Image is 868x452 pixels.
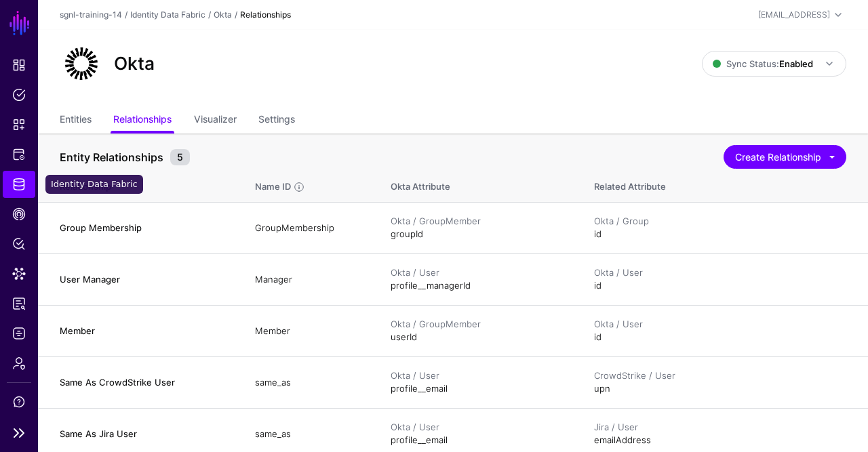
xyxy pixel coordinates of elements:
a: sgnl-training-14 [60,9,122,20]
div: Okta / User [594,318,846,331]
div: / [205,9,214,21]
div: emailAddress [594,421,846,447]
td: userId [377,305,580,356]
div: Name ID [254,180,292,194]
h4: Group Membership [60,222,228,234]
div: Identity Data Fabric [45,175,143,194]
td: same_as [241,356,377,408]
a: Policy Lens [3,230,35,258]
div: [EMAIL_ADDRESS] [758,9,830,21]
td: profile__email [377,356,580,408]
a: Visualizer [194,108,237,133]
th: Okta Attribute [377,167,580,202]
td: Manager [241,253,377,305]
a: Data Lens [3,260,35,287]
a: Identity Data Fabric [130,9,205,20]
div: id [594,215,846,241]
span: Sync Status: [713,58,813,69]
span: Entity Relationships [56,149,167,165]
a: Settings [258,108,295,133]
img: svg+xml;base64,PHN2ZyB3aWR0aD0iNjQiIGhlaWdodD0iNjQiIHZpZXdCb3g9IjAgMCA2NCA2NCIgZmlsbD0ibm9uZSIgeG... [60,42,103,85]
h4: Member [60,325,228,337]
div: Okta / User [391,421,567,434]
span: Protected Systems [12,148,26,161]
a: Logs [3,320,35,347]
a: Relationships [113,108,172,133]
div: / [122,9,130,21]
a: Protected Systems [3,141,35,168]
span: Policy Lens [12,237,26,251]
td: groupId [377,202,580,253]
h4: Same As CrowdStrike User [60,376,228,388]
div: Okta / User [391,369,567,383]
h4: Same As Jira User [60,428,228,440]
div: CrowdStrike / User [594,369,846,383]
strong: Relationships [240,9,291,20]
a: Dashboard [3,52,35,79]
div: id [594,318,846,344]
td: profile__managerId [377,253,580,305]
div: Okta / User [594,266,846,280]
span: Dashboard [12,58,26,72]
th: Relationship [38,167,241,202]
th: Related Attribute [580,167,868,202]
div: Jira / User [594,421,846,434]
span: Data Lens [12,267,26,281]
td: Member [241,305,377,356]
a: Snippets [3,111,35,138]
strong: Enabled [779,58,813,69]
a: Reports [3,290,35,317]
button: Create Relationship [724,145,846,169]
span: CAEP Hub [12,207,26,221]
span: Identity Data Fabric [12,178,26,191]
h4: User Manager [60,273,228,285]
span: Policies [12,88,26,102]
div: upn [594,369,846,396]
a: Okta [214,9,232,20]
span: Logs [12,327,26,340]
a: Identity Data Fabric [3,171,35,198]
a: CAEP Hub [3,201,35,228]
div: Okta / GroupMember [391,215,567,228]
a: SGNL [8,8,31,38]
small: 5 [170,149,190,165]
span: Admin [12,356,26,370]
div: Okta / Group [594,215,846,228]
span: Reports [12,297,26,310]
span: Snippets [12,118,26,131]
a: Admin [3,350,35,377]
div: Okta / GroupMember [391,318,567,331]
div: id [594,266,846,293]
div: Okta / User [391,266,567,280]
div: / [232,9,240,21]
td: GroupMembership [241,202,377,253]
h2: Okta [114,53,155,74]
span: Support [12,395,26,409]
a: Entities [60,108,92,133]
a: Policies [3,81,35,108]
